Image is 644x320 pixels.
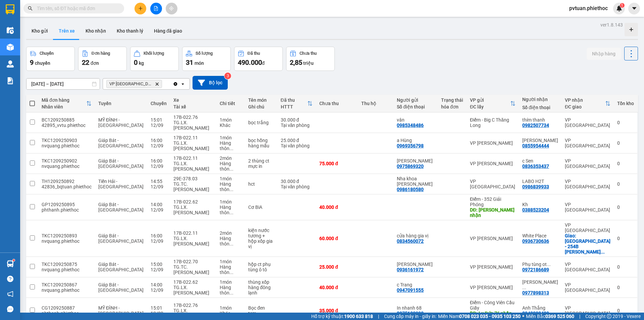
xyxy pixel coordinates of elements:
[248,120,274,125] div: bọc trắng
[166,3,177,14] button: aim
[220,305,241,311] div: 1 món
[173,155,213,161] div: 17B-022.11
[470,117,516,128] div: Điểm - Big C Thăng Long
[92,51,110,56] div: Đơn hàng
[26,79,100,89] input: Select a date range.
[470,196,516,207] div: Điểm - 352 Giải Phóng
[138,6,143,11] span: plus
[150,3,162,14] button: file-add
[522,233,558,238] div: White Place
[7,291,13,297] span: notification
[151,164,167,169] div: 12/09
[109,81,152,87] span: VP Thái Bình
[397,138,434,143] div: a Hùng
[248,305,274,316] div: Bọc đen tem
[281,117,313,123] div: 30.000 đ
[220,155,241,161] div: 2 món
[173,181,213,192] div: TG.TC.[PERSON_NAME]
[151,184,167,189] div: 12/09
[248,51,260,56] div: Đã thu
[151,238,167,244] div: 12/09
[470,264,516,270] div: VP [PERSON_NAME]
[470,161,516,166] div: VP [PERSON_NAME]
[220,135,241,140] div: 1 món
[303,60,314,66] span: triệu
[7,306,13,312] span: message
[220,285,241,295] div: Hàng thông thường
[151,267,167,272] div: 12/09
[220,176,241,181] div: 1 món
[522,105,558,110] div: Số điện thoại
[134,58,138,66] span: 0
[151,282,167,287] div: 14:00
[522,158,558,164] div: c Sen
[522,207,549,213] div: 0388523204
[229,166,233,172] span: ...
[98,179,144,189] span: Tiền Hải - [GEOGRAPHIC_DATA]
[151,202,167,207] div: 14:00
[139,60,144,66] span: kg
[617,285,634,290] div: 0
[42,97,86,103] div: Mã đơn hàng
[7,77,14,84] img: solution-icon
[151,233,167,238] div: 16:00
[173,104,213,109] div: Tài xế
[397,143,424,148] div: 0969356798
[248,181,274,187] div: hct
[42,287,92,293] div: nvquang.phiethoc
[42,207,92,213] div: phthanh.phiethoc
[311,313,373,320] span: Hỗ trợ kỹ thuật:
[82,58,89,66] span: 22
[617,181,634,187] div: 0
[42,104,86,109] div: Nhân viên
[579,313,580,320] span: |
[397,238,424,244] div: 0834560072
[7,27,14,34] img: warehouse-icon
[220,230,241,236] div: 2 món
[522,279,558,290] div: Anh Tuấn Sushi
[182,47,231,71] button: Số lượng31món
[397,117,434,123] div: vân
[173,161,213,172] div: TG.LX. [PERSON_NAME]
[149,23,187,39] button: Hàng đã giao
[248,262,274,272] div: hộp ct phụ tùng ô tô
[600,21,623,29] div: ver 1.8.143
[7,60,14,67] img: warehouse-icon
[173,230,213,236] div: 17B-022.11
[617,140,634,146] div: 0
[195,60,204,66] span: món
[441,97,463,103] div: Trạng thái
[98,282,144,293] span: Giáp Bát - [GEOGRAPHIC_DATA]
[522,315,524,318] span: ⚪️
[470,104,510,109] div: ĐC lấy
[151,287,167,293] div: 12/09
[106,80,162,88] span: VP Thái Bình, close by backspace
[30,58,34,66] span: 9
[397,187,424,192] div: 0986180580
[522,311,549,316] div: 0948280489
[37,5,116,12] input: Tìm tên, số ĐT hoặc mã đơn
[180,81,185,87] svg: open
[470,207,516,218] div: DĐ: Lx Luân nhận
[42,267,92,272] div: nvquang.phiethoc
[173,259,213,264] div: 17B-022.70
[224,73,231,79] sup: 3
[397,97,434,103] div: Người gửi
[42,282,92,287] div: TKC1209250867
[151,207,167,213] div: 12/09
[229,187,233,192] span: ...
[229,146,233,151] span: ...
[441,104,463,109] div: hóa đơn
[248,97,274,103] div: Tên món
[300,51,317,56] div: Chưa thu
[173,303,213,308] div: 17B-022.76
[13,259,15,261] sup: 1
[38,95,95,112] th: Toggle SortBy
[173,135,213,140] div: 17B-022.11
[522,143,549,148] div: 0855954444
[281,97,308,103] div: Đã thu
[397,123,424,128] div: 0985348486
[522,290,549,295] div: 0977898313
[169,6,174,11] span: aim
[42,138,92,143] div: TKC1209250903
